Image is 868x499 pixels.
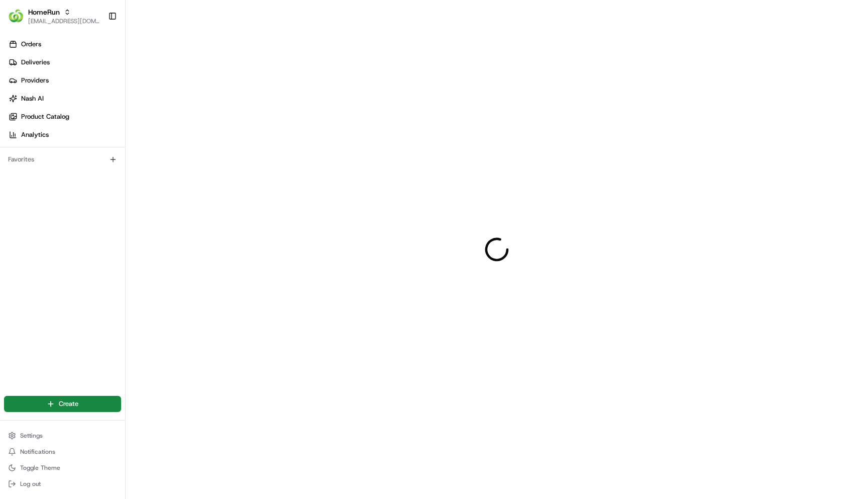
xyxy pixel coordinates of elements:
[4,91,125,107] a: Nash AI
[21,130,49,139] span: Analytics
[4,429,121,443] button: Settings
[4,151,121,168] div: Favorites
[8,8,24,24] img: HomeRun
[4,127,125,143] a: Analytics
[20,432,43,440] span: Settings
[4,477,121,491] button: Log out
[21,76,49,85] span: Providers
[4,461,121,475] button: Toggle Theme
[21,94,44,103] span: Nash AI
[4,109,125,125] a: Product Catalog
[4,396,121,412] button: Create
[20,480,41,488] span: Log out
[4,36,125,52] a: Orders
[4,72,125,89] a: Providers
[4,445,121,459] button: Notifications
[20,448,55,456] span: Notifications
[28,7,60,17] button: HomeRun
[21,112,69,121] span: Product Catalog
[4,4,104,28] button: HomeRunHomeRun[EMAIL_ADDRESS][DOMAIN_NAME]
[59,399,78,408] span: Create
[28,17,100,25] button: [EMAIL_ADDRESS][DOMAIN_NAME]
[21,40,41,49] span: Orders
[4,54,125,70] a: Deliveries
[20,464,60,472] span: Toggle Theme
[21,58,50,67] span: Deliveries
